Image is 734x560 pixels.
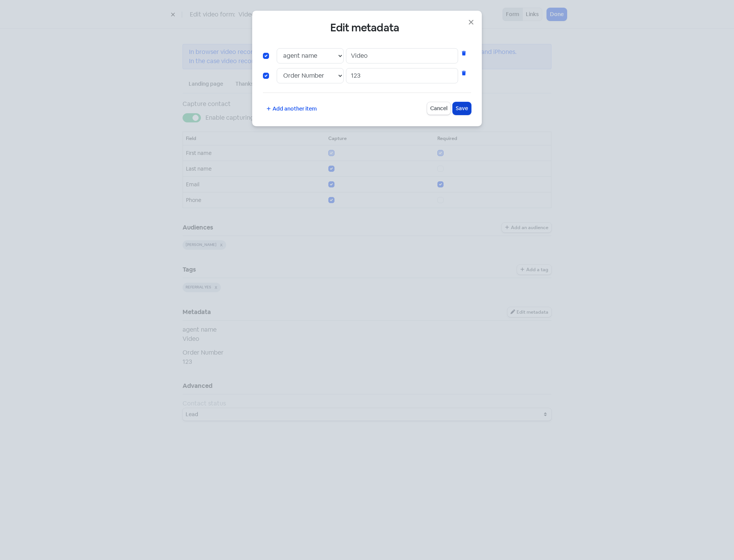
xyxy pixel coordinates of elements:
button: Cancel [427,102,450,115]
h4: Edit metadata [263,21,471,34]
span: Cancel [430,104,447,112]
input: Default [346,48,458,63]
button: Add another item [263,102,320,116]
span: Add another item [272,105,317,113]
input: Default [346,68,458,83]
button: Save [453,102,471,115]
span: Save [456,104,468,112]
